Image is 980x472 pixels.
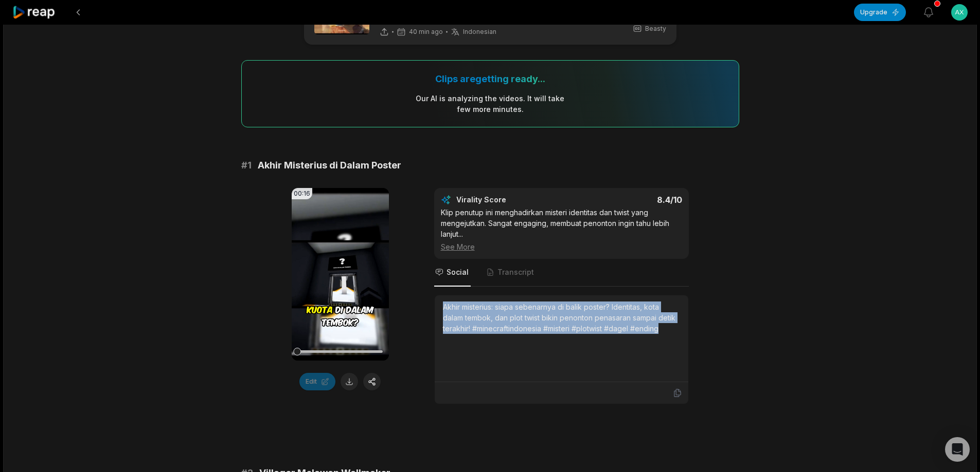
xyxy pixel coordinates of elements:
[434,259,689,287] nav: Tabs
[441,241,682,252] div: See More
[435,73,545,85] div: Clips are getting ready...
[258,158,401,173] span: Akhir Misterius di Dalam Poster
[456,195,567,205] div: Virality Score
[447,267,469,277] span: Social
[299,373,335,390] button: Edit
[241,158,252,173] span: # 1
[497,267,534,277] span: Transcript
[441,207,682,252] div: Klip penutup ini menghadirkan misteri identitas dan twist yang mengejutkan. Sangat engaging, memb...
[645,24,666,33] span: Beasty
[854,4,906,21] button: Upgrade
[415,93,565,115] div: Our AI is analyzing the video s . It will take few more minutes.
[292,188,389,361] video: Your browser does not support mp4 format.
[463,28,496,36] span: Indonesian
[572,195,682,205] div: 8.4 /10
[409,28,443,36] span: 40 min ago
[443,301,680,334] div: Akhir misterius: siapa sebenarnya di balik poster? Identitas, kota dalam tembok, dan plot twist b...
[945,437,970,462] div: Open Intercom Messenger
